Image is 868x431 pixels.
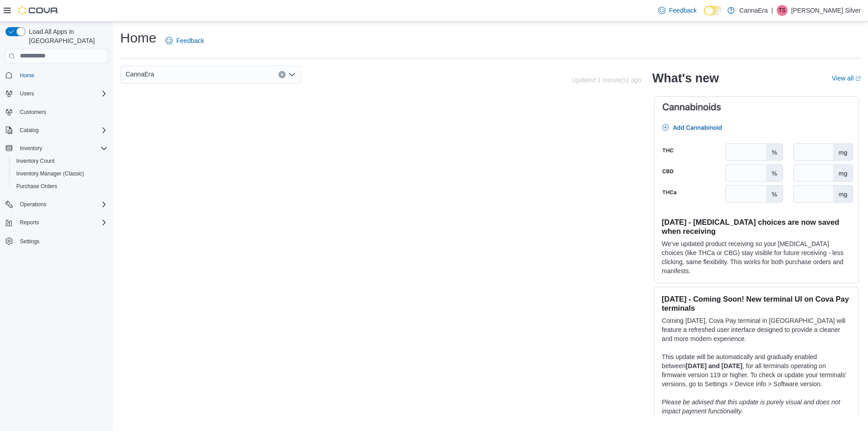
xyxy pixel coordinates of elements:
[16,125,42,136] button: Catalog
[16,143,46,154] button: Inventory
[18,6,59,15] img: Cova
[16,170,84,177] span: Inventory Manager (Classic)
[13,168,108,179] span: Inventory Manager (Classic)
[777,5,788,16] div: Tammi Silver
[16,107,50,118] a: Customers
[704,15,704,16] span: Dark Mode
[2,105,111,118] button: Customers
[669,6,697,15] span: Feedback
[832,75,861,82] a: View allExternal link
[2,69,111,82] button: Home
[16,217,108,228] span: Reports
[16,70,108,81] span: Home
[20,145,42,152] span: Inventory
[652,71,719,85] h2: What's new
[9,180,111,193] button: Purchase Orders
[16,235,108,246] span: Settings
[2,234,111,247] button: Settings
[2,198,111,211] button: Operations
[13,156,58,166] a: Inventory Count
[16,236,43,247] a: Settings
[16,183,57,190] span: Purchase Orders
[16,217,42,228] button: Reports
[855,76,861,81] svg: External link
[278,71,286,78] button: Clear input
[662,398,840,415] em: Please be advised that this update is purely visual and does not impact payment functionality.
[655,1,700,19] a: Feedback
[9,155,111,167] button: Inventory Count
[686,362,742,369] strong: [DATE] and [DATE]
[16,88,38,99] button: Users
[771,5,773,16] p: |
[662,352,851,388] p: This update will be automatically and gradually enabled between , for all terminals operating on ...
[20,219,39,226] span: Reports
[16,125,108,136] span: Catalog
[120,29,156,47] h1: Home
[662,218,851,236] h3: [DATE] - [MEDICAL_DATA] choices are now saved when receiving
[176,36,204,45] span: Feedback
[662,239,851,275] p: We've updated product receiving so your [MEDICAL_DATA] choices (like THCa or CBG) stay visible fo...
[13,168,88,179] a: Inventory Manager (Classic)
[16,157,55,165] span: Inventory Count
[791,5,861,16] p: [PERSON_NAME] Silver
[662,294,851,313] h3: [DATE] - Coming Soon! New terminal UI on Cova Pay terminals
[2,124,111,137] button: Catalog
[20,238,39,245] span: Settings
[20,72,34,79] span: Home
[16,199,50,210] button: Operations
[13,181,108,192] span: Purchase Orders
[9,167,111,180] button: Inventory Manager (Classic)
[2,142,111,155] button: Inventory
[20,201,47,208] span: Operations
[2,87,111,100] button: Users
[704,6,723,15] input: Dark Mode
[16,70,38,81] a: Home
[2,216,111,229] button: Reports
[16,88,108,99] span: Users
[20,109,46,116] span: Customers
[288,71,296,78] button: Open list of options
[16,143,108,154] span: Inventory
[16,199,108,210] span: Operations
[13,156,108,166] span: Inventory Count
[739,5,768,16] p: CannaEra
[778,5,785,16] span: TS
[20,90,34,97] span: Users
[20,127,38,134] span: Catalog
[25,27,108,45] span: Load All Apps in [GEOGRAPHIC_DATA]
[5,65,108,271] nav: Complex example
[16,106,108,118] span: Customers
[13,181,61,192] a: Purchase Orders
[572,76,642,84] p: Updated 1 minute(s) ago
[662,316,851,343] p: Coming [DATE], Cova Pay terminal in [GEOGRAPHIC_DATA] will feature a refreshed user interface des...
[162,32,208,50] a: Feedback
[126,69,154,80] span: CannaEra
